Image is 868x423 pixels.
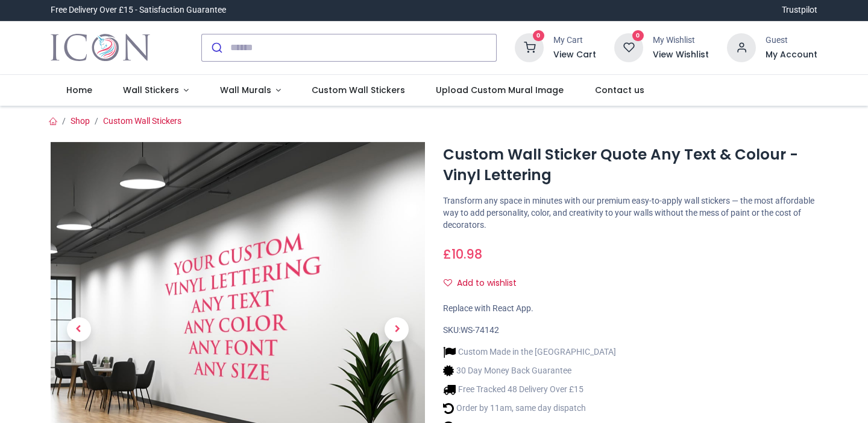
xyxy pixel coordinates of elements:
i: Add to wishlist [444,279,452,287]
a: 0 [515,42,544,51]
button: Submit [202,34,230,61]
li: Custom Made in the [GEOGRAPHIC_DATA] [443,346,616,358]
a: My Account [766,49,817,61]
a: Shop [71,116,90,126]
h1: Custom Wall Sticker Quote Any Text & Colour - Vinyl Lettering [443,144,817,186]
a: 0 [614,42,643,51]
span: Upload Custom Mural Image [436,84,564,96]
div: My Wishlist [653,34,709,47]
span: Custom Wall Stickers [312,84,405,96]
span: Home [66,84,92,96]
div: SKU: [443,325,817,337]
div: Guest [766,34,817,47]
a: Wall Murals [204,75,297,106]
span: Next [385,317,409,341]
span: Contact us [595,84,644,96]
span: 10.98 [451,245,482,263]
span: WS-74142 [461,325,499,335]
div: Replace with React App. [443,303,817,315]
span: Previous [67,317,91,341]
button: Add to wishlistAdd to wishlist [443,273,527,294]
a: Custom Wall Stickers [103,116,181,126]
a: Trustpilot [782,4,817,16]
sup: 0 [632,30,644,42]
img: Icon Wall Stickers [51,31,150,65]
span: £ [443,245,482,263]
sup: 0 [533,30,544,42]
a: Wall Stickers [107,75,204,106]
li: Order by 11am, same day dispatch [443,402,616,415]
a: View Cart [553,49,596,61]
li: 30 Day Money Back Guarantee [443,364,616,377]
span: Wall Murals [220,84,271,96]
a: View Wishlist [653,49,709,61]
a: Logo of Icon Wall Stickers [51,31,150,65]
span: Wall Stickers [123,84,179,96]
div: My Cart [553,34,596,47]
p: Transform any space in minutes with our premium easy-to-apply wall stickers — the most affordable... [443,195,817,231]
li: Free Tracked 48 Delivery Over £15 [443,383,616,396]
div: Free Delivery Over £15 - Satisfaction Guarantee [51,4,226,16]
